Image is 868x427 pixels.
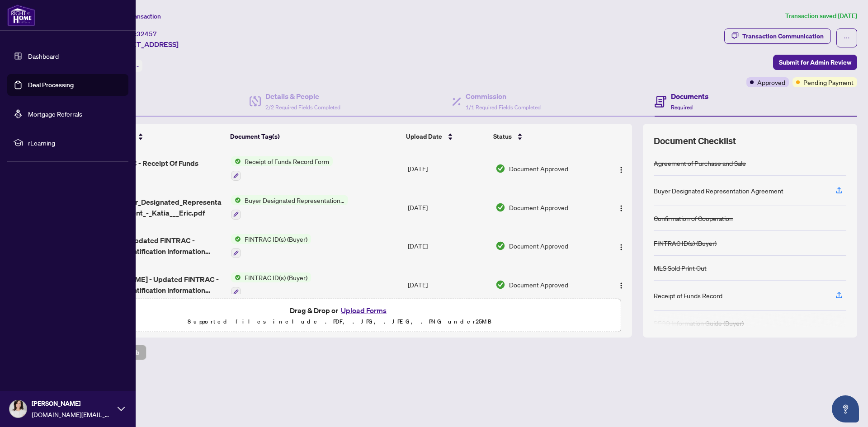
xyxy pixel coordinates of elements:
img: Logo [618,205,625,212]
button: Status IconFINTRAC ID(s) (Buyer) [231,272,311,297]
button: Status IconBuyer Designated Representation Agreement [231,195,348,220]
span: - [137,62,139,70]
span: [PERSON_NAME] - Updated FINTRAC - Individual Identification Information Record.pdf [89,274,223,296]
span: [PERSON_NAME] [32,399,113,408]
td: [DATE] [404,149,492,188]
span: View Transaction [113,12,161,20]
div: Buyer Designated Representation Agreement [654,186,783,196]
button: Transaction Communication [724,28,831,44]
span: Document Approved [509,241,568,251]
th: Document Tag(s) [226,124,403,149]
span: Buyer Designated Representation Agreement [241,195,348,205]
article: Transaction saved [DATE] [785,11,857,21]
h4: Commission [466,91,541,102]
span: ellipsis [844,35,850,41]
button: Status IconReceipt of Funds Record Form [231,156,333,181]
img: Status Icon [231,234,241,244]
button: Submit for Admin Review [773,55,857,70]
span: 1/1 Required Fields Completed [466,104,541,111]
button: Status IconFINTRAC ID(s) (Buyer) [231,234,311,258]
span: Submit for Admin Review [779,55,851,70]
button: Open asap [832,395,859,422]
img: logo [7,5,35,26]
span: Document Approved [509,164,568,174]
img: Logo [618,244,625,251]
p: Supported files include .PDF, .JPG, .JPEG, .PNG under 25 MB [64,316,615,327]
span: FINTRAC ID(s) (Buyer) [241,272,311,282]
button: Logo [614,239,628,253]
img: Status Icon [231,195,241,205]
a: Mortgage Referrals [28,110,82,118]
a: Deal Processing [28,81,74,89]
h4: Documents [671,91,708,102]
span: Drag & Drop orUpload FormsSupported files include .PDF, .JPG, .JPEG, .PNG under25MB [58,299,621,333]
span: Approved [757,77,785,87]
a: Dashboard [28,52,59,60]
td: [DATE] [404,227,492,266]
span: Document Checklist [654,135,736,147]
span: Final FINTRAC - Receipt Of Funds Record.pdf [89,158,223,179]
button: Logo [614,200,628,215]
span: Document Approved [509,202,568,212]
span: 2/2 Required Fields Completed [265,104,340,111]
td: [DATE] [404,188,492,227]
div: MLS Sold Print Out [654,263,707,273]
span: Katia - Final Updated FINTRAC - Individual Identification Information Record.pdf [89,235,223,257]
th: (16) File Name [85,124,226,149]
span: Upload Date [406,131,442,141]
span: [DOMAIN_NAME][EMAIL_ADDRESS][DOMAIN_NAME] [32,409,113,419]
div: FINTRAC ID(s) (Buyer) [654,238,717,248]
div: Confirmation of Cooperation [654,213,733,223]
span: Pending Payment [803,77,854,87]
button: Logo [614,161,628,176]
span: [STREET_ADDRESS] [112,39,179,50]
div: Agreement of Purchase and Sale [654,158,746,168]
button: Upload Forms [338,305,389,316]
h4: Details & People [265,91,340,102]
span: Document Approved [509,280,568,290]
span: Required [671,104,693,111]
img: Document Status [495,241,505,251]
div: Transaction Communication [742,29,824,43]
img: Logo [618,166,625,174]
span: Drag & Drop or [290,305,389,316]
img: Document Status [495,280,505,290]
span: 32457 [137,30,157,38]
button: Logo [614,277,628,292]
span: Status [493,131,512,141]
th: Status [490,124,599,149]
img: Status Icon [231,272,241,282]
span: rLearning [28,138,122,148]
span: FINTRAC ID(s) (Buyer) [241,234,311,244]
img: Profile Icon [9,400,27,418]
img: Logo [618,282,625,289]
th: Upload Date [402,124,490,149]
img: Document Status [495,164,505,174]
span: Receipt of Funds Record Form [241,156,333,166]
td: [DATE] [404,265,492,304]
span: Revised_Buyer_Designated_Representation_Agreement_-_Katia___Eric.pdf [89,197,223,218]
img: Document Status [495,202,505,212]
div: Receipt of Funds Record [654,291,722,300]
img: Status Icon [231,156,241,166]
